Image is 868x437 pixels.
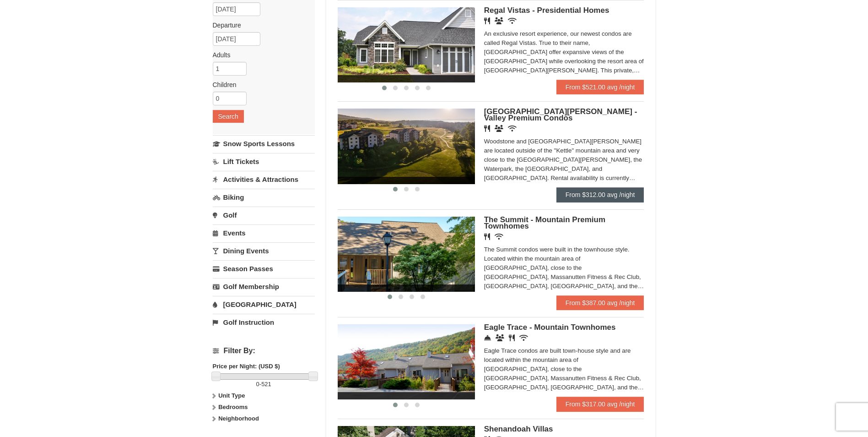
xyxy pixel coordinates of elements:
label: Departure [213,21,308,30]
label: Adults [213,50,308,60]
a: Lift Tickets [213,153,315,170]
strong: Price per Night: (USD $) [213,363,280,370]
i: Wireless Internet (free) [508,125,517,132]
button: Search [213,110,244,123]
a: From $387.00 avg /night [556,295,644,310]
a: Biking [213,189,315,206]
i: Restaurant [509,334,515,341]
span: Eagle Trace - Mountain Townhomes [484,323,616,332]
i: Restaurant [484,125,490,132]
i: Concierge Desk [484,334,491,341]
a: [GEOGRAPHIC_DATA] [213,296,315,313]
span: Regal Vistas - Presidential Homes [484,6,609,15]
strong: Unit Type [218,392,245,399]
i: Wireless Internet (free) [495,233,503,240]
i: Restaurant [484,17,490,24]
div: Woodstone and [GEOGRAPHIC_DATA][PERSON_NAME] are located outside of the "Kettle" mountain area an... [484,137,644,183]
i: Banquet Facilities [495,125,503,132]
a: From $521.00 avg /night [556,80,644,94]
div: The Summit condos were built in the townhouse style. Located within the mountain area of [GEOGRAP... [484,245,644,291]
span: 0 [256,381,259,388]
span: The Summit - Mountain Premium Townhomes [484,215,605,230]
i: Conference Facilities [496,334,504,341]
i: Restaurant [484,233,490,240]
i: Banquet Facilities [495,17,503,24]
a: Snow Sports Lessons [213,135,315,152]
i: Wireless Internet (free) [519,334,528,341]
a: Events [213,224,315,241]
span: [GEOGRAPHIC_DATA][PERSON_NAME] - Valley Premium Condos [484,107,637,122]
label: - [213,380,315,389]
a: Dining Events [213,242,315,259]
h4: Filter By: [213,347,315,355]
a: Golf Membership [213,278,315,295]
a: Golf [213,207,315,224]
a: From $317.00 avg /night [556,397,644,411]
div: An exclusive resort experience, our newest condos are called Regal Vistas. True to their name, [G... [484,29,644,75]
a: From $312.00 avg /night [556,187,644,202]
strong: Neighborhood [218,415,259,422]
a: Season Passes [213,260,315,277]
label: Children [213,80,308,89]
span: Shenandoah Villas [484,425,553,433]
strong: Bedrooms [218,404,248,410]
a: Golf Instruction [213,314,315,331]
div: Eagle Trace condos are built town-house style and are located within the mountain area of [GEOGRA... [484,346,644,392]
a: Activities & Attractions [213,171,315,188]
span: 521 [261,381,271,388]
i: Wireless Internet (free) [508,17,517,24]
